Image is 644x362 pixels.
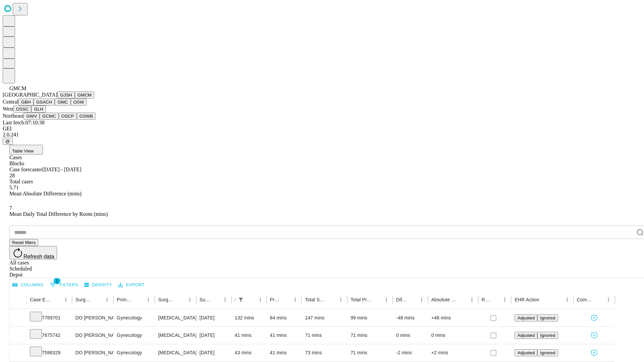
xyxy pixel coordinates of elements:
span: 7 [9,205,12,211]
div: 0 mins [431,327,475,344]
button: GLH [31,106,46,113]
button: Adjusted [515,332,537,339]
div: 2.0.241 [3,132,641,138]
button: Menu [382,295,391,304]
div: 7675742 [30,327,69,344]
button: GBH [18,99,34,106]
button: Menu [102,295,112,304]
div: Case Epic Id [30,297,51,302]
button: Sort [540,295,549,304]
div: Difference [396,297,407,302]
div: 7789701 [30,309,69,326]
button: GWV [23,113,40,120]
span: Adjusted [517,315,535,320]
button: Reset filters [9,239,38,246]
div: Predicted In Room Duration [270,297,281,302]
span: Northeast [3,113,23,119]
div: 7598329 [30,344,69,361]
span: 1 [54,278,60,284]
button: GSWB [77,113,96,120]
div: GEI [3,126,641,132]
button: Density [83,280,114,290]
div: DO [PERSON_NAME] [PERSON_NAME] Do [75,309,110,326]
button: Show filters [48,280,80,290]
div: DO [PERSON_NAME] [PERSON_NAME] Do [75,327,110,344]
button: Sort [211,295,220,304]
button: Adjusted [515,314,537,321]
span: Refresh data [23,254,54,259]
div: Surgeon Name [75,297,92,302]
div: 41 mins [270,327,299,344]
span: [DATE] - [DATE] [42,167,81,172]
button: Select columns [11,280,45,290]
div: [MEDICAL_DATA] WITH [MEDICAL_DATA] AND/OR [MEDICAL_DATA] WITH OR WITHOUT D&C [158,344,193,361]
button: Menu [185,295,195,304]
button: OSCP [59,113,77,120]
div: 84 mins [270,309,299,326]
button: GJSH [57,92,75,99]
button: GCMC [40,113,59,120]
span: @ [5,139,10,144]
div: [MEDICAL_DATA] WITH [MEDICAL_DATA] AND/OR [MEDICAL_DATA] WITH OR WITHOUT D&C [158,327,193,344]
button: GMCM [75,92,94,99]
span: Total cases [9,179,33,184]
button: Expand [13,330,23,342]
button: @ [3,138,13,145]
span: Ignored [540,315,555,320]
span: [GEOGRAPHIC_DATA] [3,92,57,98]
button: Menu [220,295,230,304]
div: Resolved in EHR [482,297,490,302]
button: Ignored [537,314,558,321]
div: 73 mins [305,344,344,361]
button: Table View [9,145,43,155]
div: 41 mins [270,344,299,361]
div: Gynecology [117,309,151,326]
div: 1 active filter [236,295,246,304]
button: GMC [55,99,70,106]
span: Central [3,99,18,105]
div: 43 mins [235,344,263,361]
div: 41 mins [235,327,263,344]
div: +48 mins [431,309,475,326]
span: Mean Absolute Difference (mins) [9,191,82,196]
span: GMCM [9,85,26,91]
div: -48 mins [396,309,425,326]
button: Export [116,280,146,290]
span: Ignored [540,350,555,355]
div: [DATE] [200,309,228,326]
button: Menu [500,295,509,304]
button: Sort [176,295,185,304]
div: [DATE] [200,327,228,344]
button: OSSC [13,106,32,113]
div: +2 mins [431,344,475,361]
button: Sort [327,295,336,304]
span: 28 [9,173,15,178]
button: Ignored [537,349,558,356]
span: West [3,106,13,112]
button: Show filters [236,295,246,304]
div: Surgery Date [200,297,210,302]
button: GSACH [34,99,55,106]
div: [MEDICAL_DATA] DIAGNOSTIC [158,309,193,326]
div: Gynecology [117,344,151,361]
div: Surgery Name [158,297,175,302]
div: Comments [577,297,594,302]
span: Ignored [540,333,555,338]
button: Menu [467,295,477,304]
div: Absolute Difference [431,297,457,302]
span: Adjusted [517,350,535,355]
div: Total Scheduled Duration [305,297,326,302]
button: Sort [594,295,604,304]
button: Menu [61,295,70,304]
button: Menu [290,295,300,304]
span: Mean Daily Total Difference by Room (mins) [9,211,108,217]
span: Case forecaster [9,167,42,172]
div: 71 mins [305,327,344,344]
button: Sort [372,295,382,304]
button: Menu [144,295,153,304]
span: Reset filters [12,240,36,245]
div: 71 mins [351,344,389,361]
span: 5.71 [9,185,19,190]
div: DO [PERSON_NAME] [PERSON_NAME] Do [75,344,110,361]
button: Sort [458,295,467,304]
